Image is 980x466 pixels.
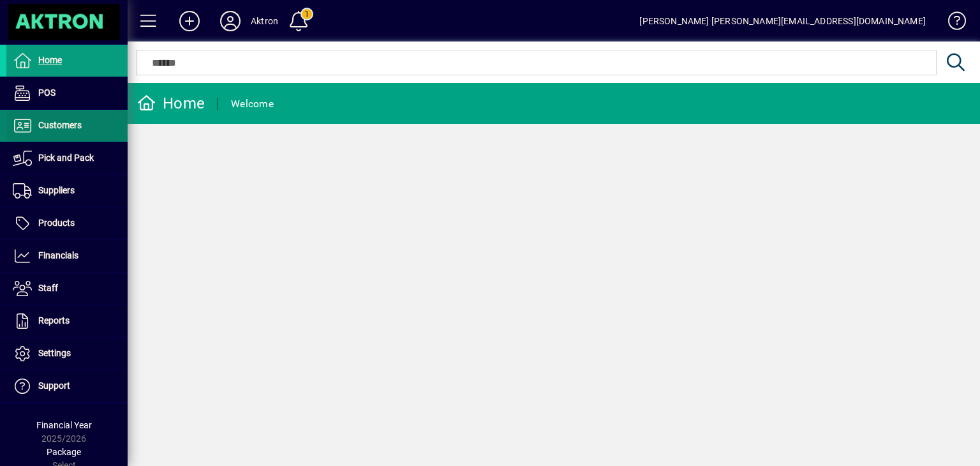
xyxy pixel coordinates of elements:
[6,175,128,207] a: Suppliers
[38,185,75,195] span: Suppliers
[169,10,210,33] button: Add
[137,93,205,114] div: Home
[6,273,128,304] a: Staff
[939,3,964,44] a: Knowledge Base
[38,348,71,358] span: Settings
[36,420,92,430] span: Financial Year
[6,207,128,239] a: Products
[38,120,82,130] span: Customers
[6,338,128,370] a: Settings
[6,110,128,142] a: Customers
[38,315,70,326] span: Reports
[6,305,128,337] a: Reports
[6,142,128,174] a: Pick and Pack
[6,77,128,109] a: POS
[38,153,94,163] span: Pick and Pack
[231,94,274,114] div: Welcome
[251,11,278,31] div: Aktron
[6,370,128,402] a: Support
[639,11,926,31] div: [PERSON_NAME] [PERSON_NAME][EMAIL_ADDRESS][DOMAIN_NAME]
[210,10,251,33] button: Profile
[38,250,78,260] span: Financials
[38,283,58,293] span: Staff
[47,447,81,457] span: Package
[6,240,128,272] a: Financials
[38,55,62,65] span: Home
[38,87,56,98] span: POS
[38,380,70,391] span: Support
[38,218,75,228] span: Products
